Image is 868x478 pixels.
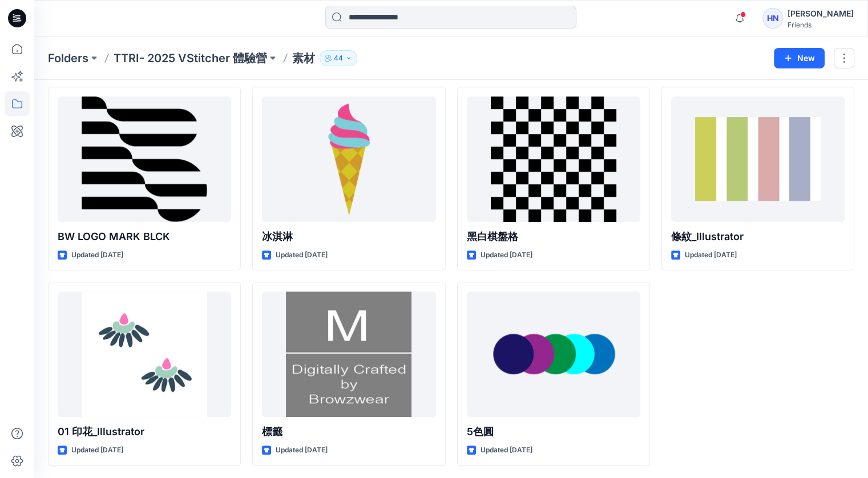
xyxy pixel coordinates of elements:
p: Updated [DATE] [685,249,737,261]
p: BW LOGO MARK BLCK [58,229,231,245]
p: 5色圓 [467,424,640,440]
p: 黑白棋盤格 [467,229,640,245]
p: 標籤 [262,424,435,440]
a: 5色圓 [467,291,640,417]
a: 條紋_Illustrator [671,96,845,222]
p: 44 [334,52,343,64]
a: 黑白棋盤格 [467,96,640,222]
a: BW LOGO MARK BLCK [58,96,231,222]
p: Updated [DATE] [276,249,328,261]
div: [PERSON_NAME] [788,7,854,21]
p: 01 印花_Illustrator [58,424,231,440]
button: 44 [320,50,357,66]
p: Updated [DATE] [71,444,123,456]
p: 冰淇淋 [262,229,435,245]
p: Updated [DATE] [481,444,532,456]
a: Folders [48,50,88,66]
p: 素材 [292,50,315,66]
a: 冰淇淋 [262,96,435,222]
p: Updated [DATE] [276,444,328,456]
p: 條紋_Illustrator [671,229,845,245]
a: 01 印花_Illustrator [58,291,231,417]
a: TTRI- 2025 VStitcher 體驗營 [114,50,267,66]
div: Friends [788,21,854,29]
button: New [774,48,825,68]
p: Updated [DATE] [481,249,532,261]
a: 標籤 [262,291,435,417]
p: Updated [DATE] [71,249,123,261]
div: HN [762,8,783,29]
